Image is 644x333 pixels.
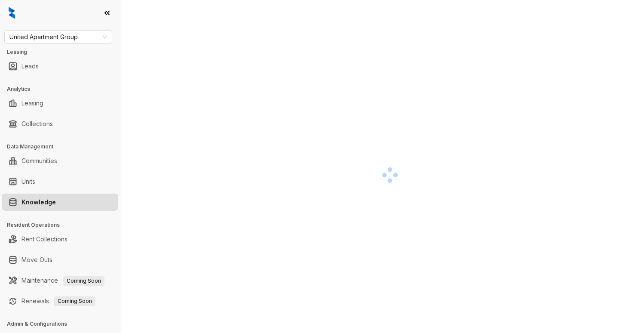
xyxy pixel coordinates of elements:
li: Collections [2,115,118,133]
li: Units [2,173,118,190]
li: Move Outs [2,251,118,268]
li: Communities [2,152,118,170]
h3: Resident Operations [7,221,120,229]
a: Leads [21,58,39,75]
a: RenewalsComing Soon [21,293,95,310]
a: Communities [21,152,57,170]
h3: Leasing [7,48,120,56]
a: Leasing [21,95,43,112]
h3: Analytics [7,85,120,93]
a: Knowledge [21,194,56,211]
li: Rent Collections [2,231,118,248]
li: Knowledge [2,194,118,211]
a: Move Outs [21,251,52,268]
h3: Data Management [7,143,120,151]
img: logo [9,7,15,19]
a: Units [21,173,35,190]
li: Leads [2,58,118,75]
a: Rent Collections [21,231,67,248]
a: Collections [21,115,53,133]
span: Coming Soon [63,276,104,286]
li: Leasing [2,95,118,112]
li: Renewals [2,293,118,310]
li: Maintenance [2,272,118,289]
span: Coming Soon [54,296,95,306]
span: United Apartment Group [9,31,107,43]
h3: Admin & Configurations [7,320,120,328]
